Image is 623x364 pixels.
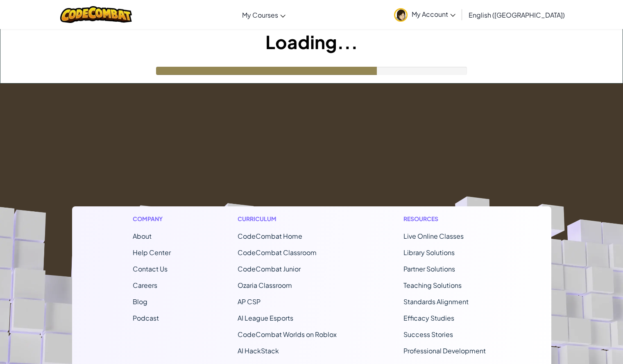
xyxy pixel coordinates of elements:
[403,248,455,257] a: Library Solutions
[133,232,152,240] a: About
[238,215,337,223] h1: Curriculum
[412,10,455,18] span: My Account
[403,297,469,306] a: Standards Alignment
[238,4,290,26] a: My Courses
[403,314,454,322] a: Efficacy Studies
[238,265,301,273] a: CodeCombat Junior
[238,314,293,322] a: AI League Esports
[238,330,337,339] a: CodeCombat Worlds on Roblox
[464,4,569,26] a: English ([GEOGRAPHIC_DATA])
[238,281,292,289] a: Ozaria Classroom
[238,297,261,306] a: AP CSP
[238,346,279,355] a: AI HackStack
[133,281,157,289] a: Careers
[60,6,132,23] img: CodeCombat logo
[133,265,168,273] span: Contact Us
[469,11,565,19] span: English ([GEOGRAPHIC_DATA])
[403,330,453,339] a: Success Stories
[0,29,623,54] h1: Loading...
[133,297,147,306] a: Blog
[403,232,464,240] a: Live Online Classes
[403,346,486,355] a: Professional Development
[133,248,171,257] a: Help Center
[238,232,302,240] span: CodeCombat Home
[238,248,317,257] a: CodeCombat Classroom
[403,215,491,223] h1: Resources
[133,215,171,223] h1: Company
[394,8,408,22] img: avatar
[133,314,159,322] a: Podcast
[403,281,462,289] a: Teaching Solutions
[390,2,460,27] a: My Account
[403,265,455,273] a: Partner Solutions
[242,11,278,19] span: My Courses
